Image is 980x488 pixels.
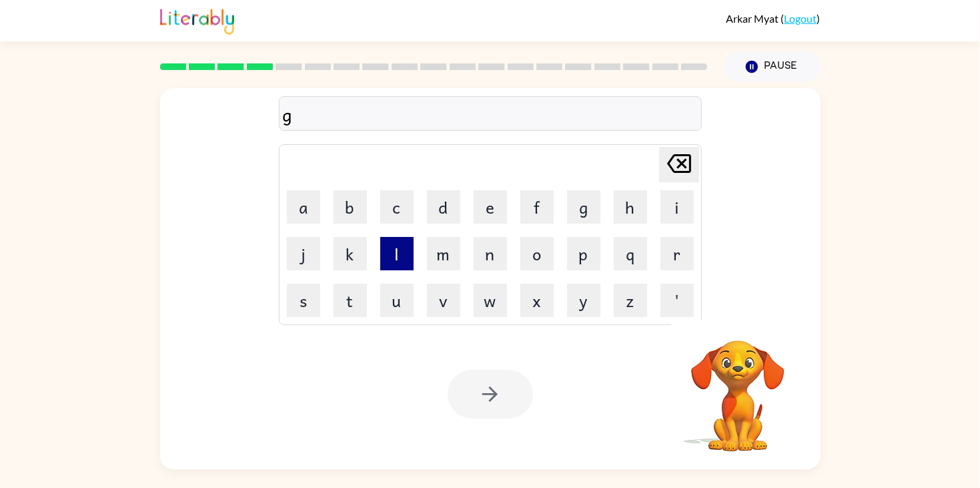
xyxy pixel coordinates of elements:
button: r [660,237,694,270]
button: t [334,284,367,317]
button: y [567,284,600,317]
img: Literably [160,5,234,35]
button: n [474,237,507,270]
button: u [380,284,414,317]
div: ( ) [726,12,821,25]
button: z [614,284,647,317]
button: m [427,237,460,270]
button: j [287,237,320,270]
span: Arkar Myat [726,12,781,25]
button: g [567,190,600,224]
button: x [520,284,554,317]
div: g [283,100,698,128]
button: d [427,190,460,224]
button: a [287,190,320,224]
button: w [474,284,507,317]
button: b [334,190,367,224]
button: f [520,190,554,224]
button: l [380,237,414,270]
button: h [614,190,647,224]
button: i [660,190,694,224]
button: ' [660,284,694,317]
button: q [614,237,647,270]
button: k [334,237,367,270]
button: s [287,284,320,317]
button: Pause [724,51,821,82]
button: p [567,237,600,270]
button: c [380,190,414,224]
a: Logout [785,12,817,25]
button: e [474,190,507,224]
button: v [427,284,460,317]
video: Your browser must support playing .mp4 files to use Literably. Please try using another browser. [671,320,805,453]
button: o [520,237,554,270]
